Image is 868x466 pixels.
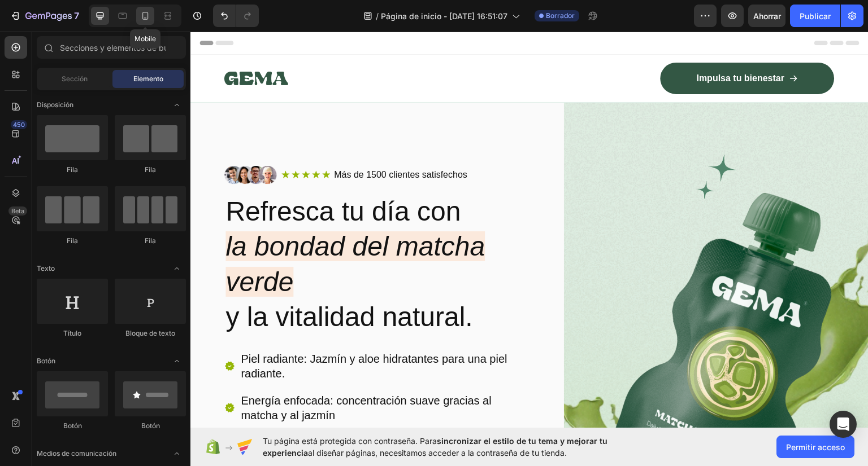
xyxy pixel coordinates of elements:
font: Borrador [546,11,575,20]
font: Impulsa tu bienestar [506,42,594,51]
font: Ahorrar [753,11,781,21]
font: Tu página está protegida con contraseña. Para [263,436,437,446]
font: Botón [63,421,82,430]
span: Abrir palanca [168,445,186,463]
font: y la vitalidad natural. [35,270,283,300]
font: Energía enfocada: concentración suave gracias al matcha y al jazmín [50,363,301,390]
button: Publicar [790,5,840,27]
font: la bondad del matcha verde [35,200,294,265]
font: Disposición [37,100,73,109]
font: Fila [145,165,156,174]
font: Bloque de texto [125,329,175,337]
span: Abrir palanca [168,96,186,114]
font: Fila [67,236,78,245]
font: / [376,11,379,21]
font: Título [63,329,81,337]
font: Sección [62,74,88,83]
span: Abrir palanca [168,352,186,370]
font: Piel radiante: Jazmín y aloe hidratantes para una piel radiante. [50,321,316,348]
img: gempages_432750572815254551-354b0b53-b64f-4e13-8666-ba9611805631.png [34,134,86,152]
font: al diseñar páginas, necesitamos acceder a la contraseña de tu tienda. [308,448,567,458]
font: 450 [13,121,25,129]
span: Abrir palanca [168,260,186,278]
font: Fila [67,165,78,174]
input: Secciones y elementos de búsqueda [37,36,186,59]
font: Texto [37,264,55,272]
font: 7 [74,10,79,21]
div: Deshacer/Rehacer [213,5,259,27]
font: Fila [145,236,156,245]
font: Más de 1500 clientes satisfechos [144,138,277,148]
font: Medios de comunicación [37,449,116,458]
font: Publicar [800,11,831,21]
font: Beta [11,207,24,215]
font: Botón [37,357,55,365]
div: Abrir Intercom Messenger [830,411,857,438]
font: Refresca tu día con [35,165,270,195]
iframe: Área de diseño [190,32,868,428]
button: 7 [5,5,84,27]
font: Botón [141,421,160,430]
font: Página de inicio - [DATE] 16:51:07 [381,11,507,21]
font: Permitir acceso [786,442,845,452]
font: Elemento [133,74,163,83]
button: Ahorrar [748,5,785,27]
button: Permitir acceso [776,436,854,458]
